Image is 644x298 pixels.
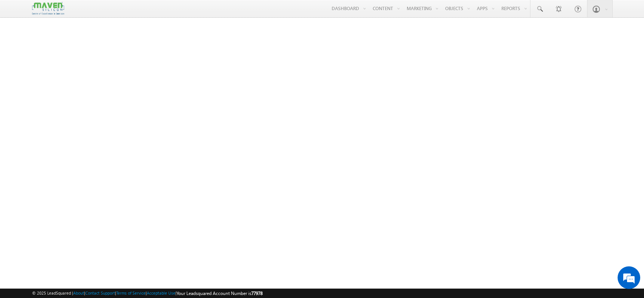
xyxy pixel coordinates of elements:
span: © 2025 LeadSquared | | | | | [32,290,263,297]
img: Custom Logo [32,2,64,15]
span: Your Leadsquared Account Number is [177,290,263,296]
a: About [73,290,84,295]
a: Terms of Service [116,290,146,295]
a: Contact Support [85,290,115,295]
a: Acceptable Use [147,290,175,295]
span: 77978 [251,290,263,296]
